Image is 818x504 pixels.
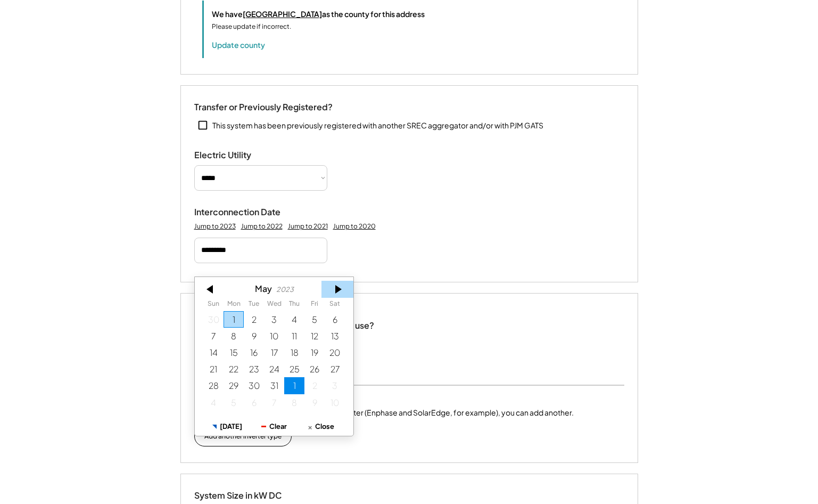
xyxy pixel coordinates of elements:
div: Transfer or Previously Registered? [194,102,333,113]
div: 6/06/2023 [244,394,264,410]
div: Please update if incorrect. [212,22,291,31]
div: 5/24/2023 [264,361,284,377]
div: 5/27/2023 [325,361,345,377]
div: 2023 [276,286,293,294]
div: 5/06/2023 [325,311,345,328]
div: 6/04/2023 [203,394,224,410]
div: This system has been previously registered with another SREC aggregator and/or with PJM GATS [212,120,543,131]
div: 5/30/2023 [244,377,264,394]
div: 5/03/2023 [264,311,284,328]
th: Monday [224,300,244,311]
div: 5/08/2023 [224,328,244,344]
div: 5/10/2023 [264,328,284,344]
div: 5/28/2023 [203,377,224,394]
th: Tuesday [244,300,264,311]
div: 5/05/2023 [304,311,325,328]
th: Saturday [325,300,345,311]
div: 5/31/2023 [264,377,284,394]
div: Jump to 2020 [333,222,376,231]
div: 5/29/2023 [224,377,244,394]
div: 5/07/2023 [203,328,224,344]
div: 5/15/2023 [224,344,244,361]
div: 5/18/2023 [284,344,304,361]
div: Jump to 2022 [241,222,283,231]
div: 5/14/2023 [203,344,224,361]
div: 5/21/2023 [203,361,224,377]
div: Electric Utility [194,150,301,161]
div: 4/30/2023 [203,311,224,328]
div: 5/16/2023 [244,344,264,361]
div: 6/05/2023 [224,394,244,410]
th: Wednesday [264,300,284,311]
div: 5/01/2023 [224,311,244,328]
div: 6/02/2023 [304,377,325,394]
div: We have as the county for this address [212,9,425,20]
th: Friday [304,300,325,311]
button: Close [297,417,344,436]
div: 5/13/2023 [325,328,345,344]
div: Interconnection Date [194,207,301,218]
div: 6/01/2023 [284,377,304,394]
div: 5/12/2023 [304,328,325,344]
button: Update county [212,39,265,50]
div: 6/07/2023 [264,394,284,410]
th: Sunday [203,300,224,311]
div: 5/23/2023 [244,361,264,377]
div: 5/19/2023 [304,344,325,361]
div: 5/09/2023 [244,328,264,344]
div: 6/09/2023 [304,394,325,410]
div: 5/20/2023 [325,344,345,361]
div: System Size in kW DC [194,490,301,501]
div: 5/22/2023 [224,361,244,377]
div: 5/25/2023 [284,361,304,377]
div: 6/08/2023 [284,394,304,410]
div: If this system has more than one make of inverter (Enphase and SolarEdge, for example), you can a... [194,407,574,418]
div: Jump to 2023 [194,222,236,231]
div: 6/10/2023 [325,394,345,410]
button: Add another inverter type [194,426,292,446]
div: 5/04/2023 [284,311,304,328]
div: 5/17/2023 [264,344,284,361]
div: 6/03/2023 [325,377,345,394]
th: Thursday [284,300,304,311]
div: May [255,283,272,294]
div: Jump to 2021 [288,222,328,231]
button: Clear [251,417,298,436]
div: 5/02/2023 [244,311,264,328]
button: [DATE] [204,417,251,436]
div: 5/11/2023 [284,328,304,344]
u: [GEOGRAPHIC_DATA] [243,9,322,19]
div: 5/26/2023 [304,361,325,377]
